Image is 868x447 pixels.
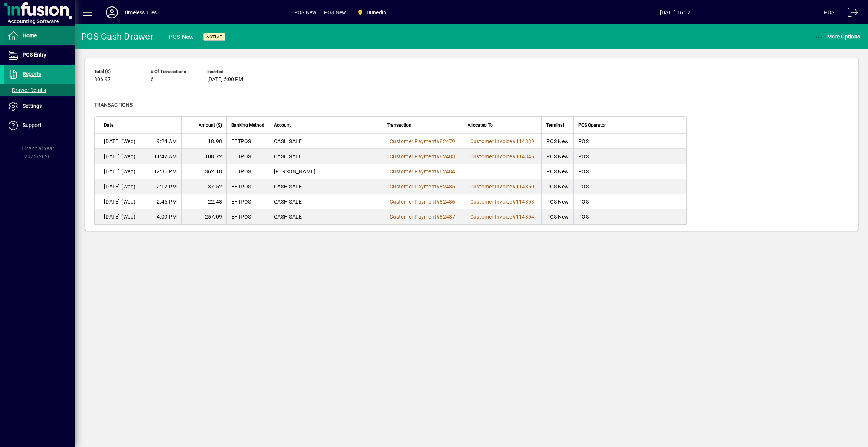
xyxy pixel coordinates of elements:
[226,209,269,224] td: EFTPOS
[226,134,269,149] td: EFTPOS
[4,116,75,135] a: Support
[516,214,535,220] span: 114354
[468,182,537,191] a: Customer Invoice#114350
[573,149,686,164] td: POS
[181,164,226,179] td: 362.18
[269,179,382,194] td: CASH SALE
[440,214,455,220] span: 82487
[23,122,41,128] span: Support
[436,184,440,190] span: #
[573,209,686,224] td: POS
[157,183,177,190] span: 2:17 PM
[470,138,512,144] span: Customer Invoice
[390,184,436,190] span: Customer Payment
[387,167,458,176] a: Customer Payment#82484
[573,179,686,194] td: POS
[512,138,516,144] span: #
[154,153,177,160] span: 11:47 AM
[390,138,436,144] span: Customer Payment
[81,31,153,43] div: POS Cash Drawer
[516,184,535,190] span: 114350
[104,138,136,145] span: [DATE] (Wed)
[541,149,573,164] td: POS New
[468,197,537,206] a: Customer Invoice#114353
[512,184,516,190] span: #
[207,69,252,74] span: Inserted
[231,121,264,129] span: Banking Method
[390,168,436,175] span: Customer Payment
[269,164,382,179] td: [PERSON_NAME]
[367,6,386,18] span: Dunedin
[104,153,136,160] span: [DATE] (Wed)
[324,6,346,18] span: POS New
[436,168,440,175] span: #
[206,34,222,39] span: Active
[512,153,516,159] span: #
[226,164,269,179] td: EFTPOS
[181,134,226,149] td: 18.98
[104,121,113,129] span: Date
[23,32,37,38] span: Home
[842,2,859,26] a: Logout
[390,214,436,220] span: Customer Payment
[512,199,516,205] span: #
[157,198,177,205] span: 2:46 PM
[4,84,75,96] a: Drawer Details
[226,179,269,194] td: EFTPOS
[8,87,46,93] span: Drawer Details
[440,168,455,175] span: 82484
[269,149,382,164] td: CASH SALE
[226,194,269,209] td: EFTPOS
[468,121,493,129] span: Allocated To
[181,209,226,224] td: 257.09
[94,102,133,108] span: Transactions
[516,138,535,144] span: 114339
[573,194,686,209] td: POS
[541,179,573,194] td: POS New
[387,121,411,129] span: Transaction
[387,213,458,221] a: Customer Payment#82487
[578,121,606,129] span: POS Operator
[541,194,573,209] td: POS New
[354,6,389,19] span: Dunedin
[4,26,75,45] a: Home
[181,149,226,164] td: 108.72
[436,138,440,144] span: #
[573,134,686,149] td: POS
[468,152,537,161] a: Customer Invoice#114346
[436,214,440,220] span: #
[470,214,512,220] span: Customer Invoice
[4,46,75,64] a: POS Entry
[387,182,458,191] a: Customer Payment#82485
[527,6,824,18] span: [DATE] 16:12
[468,213,537,221] a: Customer Invoice#114354
[390,199,436,205] span: Customer Payment
[181,179,226,194] td: 37.52
[154,168,177,175] span: 12:35 PM
[440,199,455,205] span: 82486
[23,103,42,109] span: Settings
[436,199,440,205] span: #
[100,6,124,19] button: Profile
[151,69,196,74] span: # of Transactions
[516,153,535,159] span: 114346
[573,164,686,179] td: POS
[387,197,458,206] a: Customer Payment#82486
[516,199,535,205] span: 114353
[512,214,516,220] span: #
[436,153,440,159] span: #
[815,34,860,40] span: More Options
[94,69,139,74] span: Total ($)
[157,138,177,145] span: 9:24 AM
[23,52,46,58] span: POS Entry
[4,97,75,116] a: Settings
[541,209,573,224] td: POS New
[226,149,269,164] td: EFTPOS
[294,6,316,18] span: POS New
[541,164,573,179] td: POS New
[199,121,222,129] span: Amount ($)
[181,194,226,209] td: 22.48
[94,77,111,83] span: 806.97
[470,199,512,205] span: Customer Invoice
[274,121,291,129] span: Account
